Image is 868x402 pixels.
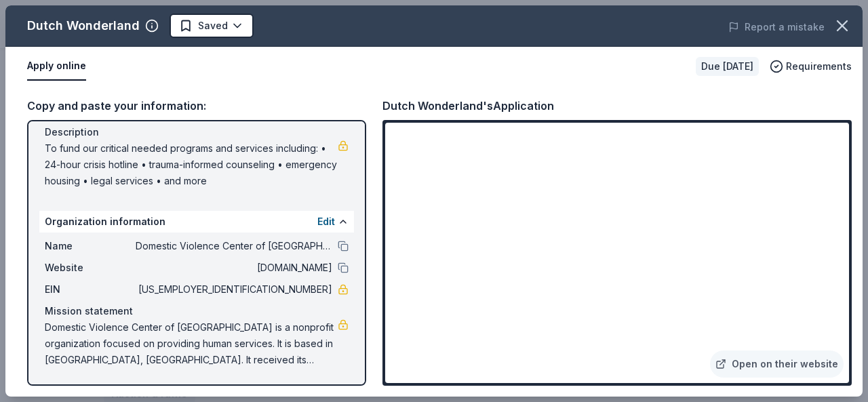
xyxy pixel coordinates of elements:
span: Website [45,260,136,276]
span: [US_EMPLOYER_IDENTIFICATION_NUMBER] [136,281,332,298]
a: Open on their website [710,350,844,378]
div: Dutch Wonderland's Application [382,97,554,115]
div: Mission statement [45,303,349,319]
button: Apply online [27,52,86,81]
span: To fund our critical needed programs and services including: • 24-hour crisis hotline • trauma-in... [45,140,338,189]
button: Requirements [770,58,852,75]
div: Organization information [39,211,354,233]
button: Edit [317,214,335,230]
span: Requirements [786,58,852,75]
button: Report a mistake [728,19,825,35]
span: [DOMAIN_NAME] [136,260,332,276]
span: EIN [45,281,136,298]
div: Due [DATE] [696,57,759,76]
span: Saved [198,18,228,34]
div: Copy and paste your information: [27,97,366,115]
div: Description [45,124,349,140]
span: Name [45,238,136,254]
button: Saved [170,14,254,38]
div: Dutch Wonderland [27,15,140,37]
span: Domestic Violence Center of [GEOGRAPHIC_DATA] is a nonprofit organization focused on providing hu... [45,319,338,368]
span: Domestic Violence Center of [GEOGRAPHIC_DATA] [136,238,332,254]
